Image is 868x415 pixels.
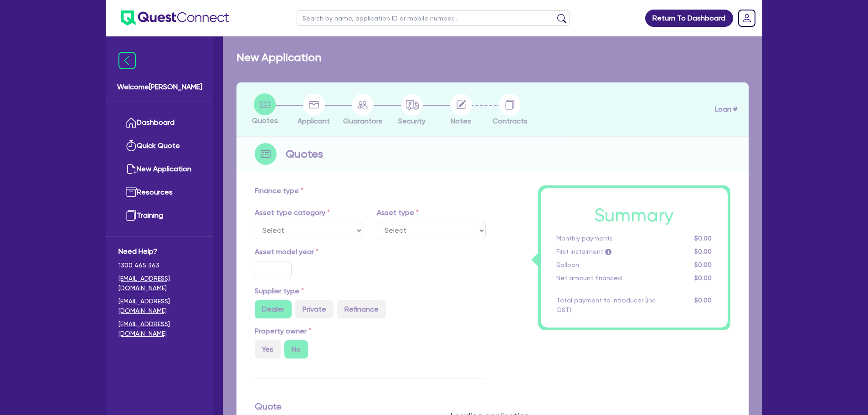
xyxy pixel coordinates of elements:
[297,10,570,26] input: Search by name, application ID or mobile number...
[735,6,759,30] a: Dropdown toggle
[118,261,201,270] span: 1300 465 363
[126,140,137,151] img: quick-quote
[118,52,136,69] img: icon-menu-close
[118,181,201,204] a: Resources
[121,10,229,26] img: quest-connect-logo-blue
[118,111,201,134] a: Dashboard
[126,187,137,198] img: resources
[117,82,202,92] span: Welcome [PERSON_NAME]
[118,158,201,181] a: New Application
[118,274,201,293] a: [EMAIL_ADDRESS][DOMAIN_NAME]
[118,134,201,158] a: Quick Quote
[126,164,137,174] img: new-application
[118,246,201,257] span: Need Help?
[118,297,201,316] a: [EMAIL_ADDRESS][DOMAIN_NAME]
[118,319,201,338] a: [EMAIL_ADDRESS][DOMAIN_NAME]
[126,210,137,221] img: training
[118,204,201,227] a: Training
[645,10,733,27] a: Return To Dashboard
